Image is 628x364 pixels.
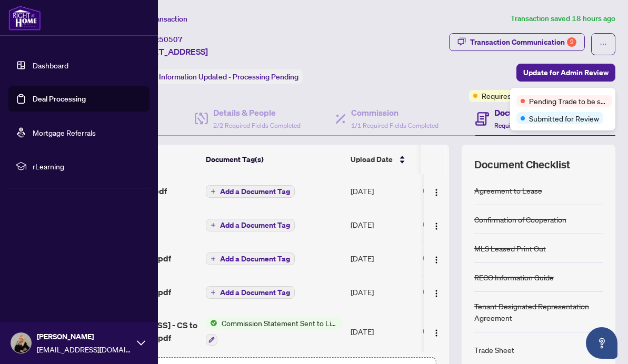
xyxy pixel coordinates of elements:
h4: Commission [351,106,438,119]
span: View Transaction [131,14,187,24]
span: Requires Additional Docs [482,90,564,102]
img: Logo [432,222,441,230]
span: 1/1 Required Fields Completed [351,122,438,129]
span: [STREET_ADDRESS] [131,45,208,58]
a: Dashboard [33,60,68,70]
button: Logo [428,250,445,267]
img: Status Icon [206,317,217,329]
button: Add a Document Tag [206,286,295,299]
td: [DATE] [346,208,418,241]
a: Mortgage Referrals [33,128,96,137]
span: Commission Statement Sent to Listing Brokerage [217,317,342,329]
img: Document Status [422,185,434,197]
a: Deal Processing [33,94,86,104]
span: plus [211,189,216,194]
span: 50507 [159,35,183,44]
span: Add a Document Tag [220,221,290,229]
button: Status IconCommission Statement Sent to Listing Brokerage [206,317,342,346]
div: Agreement to Lease [474,185,542,196]
th: Upload Date [346,145,418,174]
button: Logo [428,323,445,340]
span: Submitted for Review [529,113,599,124]
button: Update for Admin Review [516,64,615,82]
span: plus [211,256,216,261]
span: Required [494,122,520,129]
button: Add a Document Tag [206,218,295,232]
button: Transaction Communication2 [449,33,585,51]
span: ellipsis [600,41,607,48]
div: Tenant Designated Representation Agreement [474,300,603,323]
span: Add a Document Tag [220,289,290,296]
img: Logo [432,188,441,197]
td: [DATE] [346,275,418,309]
h4: Documents [494,106,538,119]
span: Add a Document Tag [220,188,290,195]
button: Add a Document Tag [206,252,295,265]
span: Document Checklist [474,157,570,172]
div: MLS Leased Print Out [474,242,546,254]
button: Add a Document Tag [206,185,295,198]
span: Pending Trade to be sent [529,95,608,107]
span: [EMAIL_ADDRESS][DOMAIN_NAME] [37,343,132,355]
button: Add a Document Tag [206,219,295,231]
img: Logo [432,329,441,337]
span: plus [211,290,216,295]
img: Logo [432,256,441,264]
span: Add a Document Tag [220,255,290,262]
td: [DATE] [346,241,418,275]
th: Status [418,145,507,174]
div: Transaction Communication [470,34,576,50]
button: Logo [428,183,445,199]
div: 2 [567,37,576,47]
img: Document Status [422,326,434,337]
img: Document Status [422,219,434,230]
img: logo [8,5,41,31]
button: Add a Document Tag [206,185,295,198]
div: Trade Sheet [474,344,514,356]
button: Open asap [586,327,617,359]
button: Add a Document Tag [206,286,295,299]
span: 2/2 Required Fields Completed [213,122,301,129]
div: RECO Information Guide [474,271,554,283]
button: Logo [428,216,445,233]
span: Information Updated - Processing Pending [159,72,298,82]
img: Document Status [422,252,434,264]
h4: Details & People [213,106,301,119]
span: rLearning [33,160,142,172]
span: Update for Admin Review [523,64,609,81]
img: Profile Icon [11,333,31,353]
img: Document Status [422,286,434,298]
div: Status: [131,69,303,84]
span: plus [211,223,216,228]
article: Transaction saved 18 hours ago [511,13,615,25]
div: Confirmation of Cooperation [474,214,566,225]
td: [DATE] [346,174,418,208]
button: Add a Document Tag [206,252,295,266]
img: Logo [432,289,441,298]
td: [DATE] [346,309,418,354]
span: Upload Date [351,154,393,165]
span: [PERSON_NAME] [37,331,132,342]
button: Logo [428,284,445,300]
th: Document Tag(s) [202,145,346,174]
